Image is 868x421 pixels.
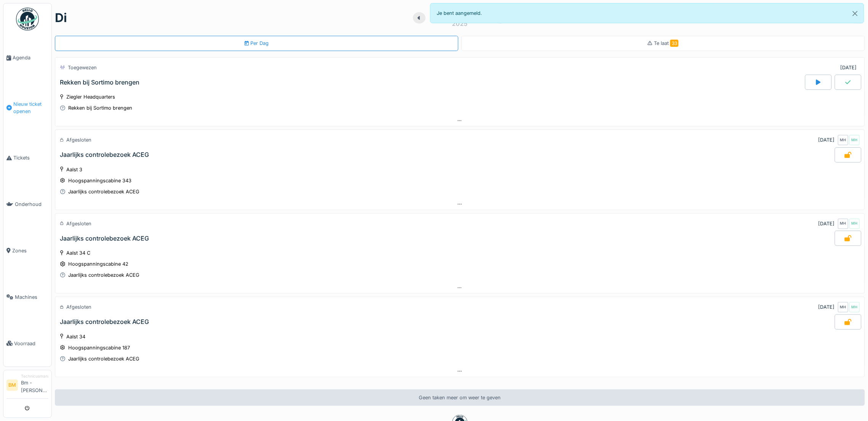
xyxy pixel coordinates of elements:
[68,355,139,362] div: Jaarlijks controlebezoek ACEG
[66,166,82,173] div: Aalst 3
[55,389,865,406] div: Geen taken meer om weer te geven
[21,373,48,397] li: Bm - [PERSON_NAME]
[245,40,269,47] div: Per Dag
[66,93,115,100] div: Ziegler Headquarters
[3,228,51,274] a: Zones
[430,3,864,23] div: Je bent aangemeld.
[849,218,860,229] div: MH
[452,19,468,28] div: 2025
[818,220,835,227] div: [DATE]
[66,333,85,340] div: Aalst 34
[68,177,131,184] div: Hoogspanningscabine 343
[13,154,48,161] span: Tickets
[15,293,48,301] span: Machines
[849,135,860,145] div: MH
[818,303,835,311] div: [DATE]
[3,274,51,320] a: Machines
[3,181,51,228] a: Onderhoud
[16,8,39,30] img: Badge_color-CXgf-gQk.svg
[841,64,857,71] div: [DATE]
[838,135,849,145] div: MH
[6,380,18,391] li: BM
[68,104,132,112] div: Rekken bij Sortimo brengen
[68,344,130,351] div: Hoogspanningscabine 187
[13,54,48,61] span: Agenda
[3,320,51,367] a: Voorraad
[838,302,849,313] div: MH
[3,81,51,135] a: Nieuw ticket openen
[849,302,860,313] div: MH
[21,373,48,379] div: Technicusmanager
[60,235,149,242] div: Jaarlijks controlebezoek ACEG
[13,100,48,115] span: Nieuw ticket openen
[654,40,679,46] span: Te laat
[12,247,48,254] span: Zones
[68,271,139,279] div: Jaarlijks controlebezoek ACEG
[68,188,139,195] div: Jaarlijks controlebezoek ACEG
[66,303,91,311] div: Afgesloten
[66,249,90,257] div: Aalst 34 C
[670,40,679,47] span: 33
[68,260,128,268] div: Hoogspanningscabine 42
[14,340,48,347] span: Voorraad
[55,11,67,25] h1: di
[15,201,48,208] span: Onderhoud
[60,79,139,86] div: Rekken bij Sortimo brengen
[818,136,835,144] div: [DATE]
[60,151,149,158] div: Jaarlijks controlebezoek ACEG
[68,64,97,71] div: Toegewezen
[60,318,149,325] div: Jaarlijks controlebezoek ACEG
[847,3,864,24] button: Close
[66,136,91,144] div: Afgesloten
[66,220,91,227] div: Afgesloten
[6,373,48,399] a: BM TechnicusmanagerBm - [PERSON_NAME]
[3,35,51,81] a: Agenda
[3,135,51,181] a: Tickets
[838,218,849,229] div: MH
